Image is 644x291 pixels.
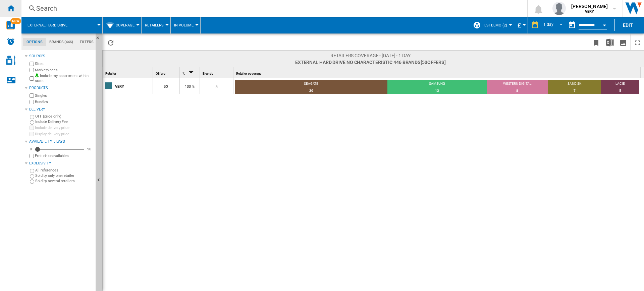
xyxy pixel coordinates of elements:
span: Sort Descending [185,72,196,75]
div: Retailer Sort None [104,67,153,78]
div: Delivery [29,107,93,112]
div: Brands Sort None [201,67,233,78]
md-tab-item: Filters [76,38,97,46]
div: SEAGATE [235,81,387,87]
div: 5 [601,87,639,94]
span: External hard drive [28,23,67,27]
button: Open calendar [598,18,610,30]
div: Offers Sort None [154,67,179,78]
span: % [182,72,185,75]
button: External hard drive [28,17,74,33]
input: Singles [30,93,34,98]
span: [PERSON_NAME] [571,3,608,10]
input: All references [30,169,34,173]
div: Availability 5 Days [29,139,93,144]
button: Download in Excel [603,34,616,50]
span: testdemo (2) [482,23,507,27]
span: Retailer [105,72,116,75]
div: SANDISK [548,81,601,87]
div: 0 [28,147,34,152]
button: testdemo (2) [482,17,511,33]
input: Display delivery price [30,154,34,158]
td: LACIE : 5 (9.43%) [601,80,639,95]
div: Retailer coverage Sort None [235,67,641,78]
button: Reload [104,34,117,50]
input: Sites [30,62,34,66]
label: Include Delivery Fee [35,119,93,124]
div: LACIE [601,81,639,87]
button: Retailers [145,17,167,33]
div: Sources [29,54,93,59]
span: Retailer coverage [236,72,261,75]
span: Retailers coverage - [DATE] - 1 day [295,52,446,59]
div: % Sort Descending [181,67,200,78]
button: Bookmark this report [589,34,603,50]
span: [53 ] [421,60,446,65]
div: Sort None [201,67,233,78]
md-select: REPORTS.WIZARD.STEPS.REPORT.STEPS.REPORT_OPTIONS.PERIOD: 1 day [542,20,565,31]
button: Download as image [616,34,630,50]
button: Maximize [631,34,644,50]
label: Sold by several retailers [35,178,93,184]
div: 90 [86,147,93,152]
input: Include Delivery Fee [30,120,34,125]
label: Display delivery price [35,132,93,137]
div: Products [29,85,93,91]
div: 7 [548,87,601,94]
md-tab-item: Options [23,38,46,46]
div: Exclusivity [29,161,93,166]
button: £ [518,17,524,33]
input: Bundles [30,100,34,104]
img: wise-card.svg [6,21,15,29]
div: 5 [200,78,233,94]
div: Sort None [104,67,153,78]
div: testdemo (2) [473,17,511,33]
span: Retailers [145,23,164,27]
span: £ [518,22,521,29]
div: 53 [153,78,179,94]
span: NEW [10,18,21,24]
button: In volume [174,17,197,33]
span: In volume [174,23,194,27]
div: 100 % [180,78,200,94]
md-tab-item: Brands (446) [46,38,76,46]
label: All references [35,168,93,173]
div: Sort None [154,67,179,78]
img: excel-24x24.png [606,39,614,47]
input: Sold by several retailers [30,179,34,184]
img: cosmetic-logo.svg [6,56,15,65]
label: OFF (price only) [35,114,93,119]
label: Singles [35,93,93,98]
label: Include delivery price [35,125,93,130]
span: Brands [203,72,213,75]
div: Search [36,4,510,13]
div: SAMSUNG [387,81,487,87]
div: 20 [235,87,387,94]
td: SAMSUNG : 13 (24.53%) [387,80,487,95]
div: External hard drive [25,17,99,33]
label: Include my assortment within stats [35,73,93,84]
label: Sold by only one retailer [35,173,93,178]
div: 1 day [543,22,553,27]
input: Marketplaces [30,68,34,72]
input: Sold by only one retailer [30,174,34,178]
div: 13 [387,87,487,94]
div: Sort None [235,67,641,78]
button: Edit [614,19,641,31]
button: md-calendar [565,18,579,32]
span: offers [427,60,444,65]
button: Coverage [116,17,138,33]
span: Offers [156,72,165,75]
div: 8 [487,87,548,94]
input: Include delivery price [30,126,34,130]
label: Sites [35,61,93,66]
input: Display delivery price [30,132,34,136]
img: profile.jpg [552,2,566,15]
span: External hard drive No characteristic 446 brands [295,59,446,66]
md-menu: Currency [514,17,528,33]
div: Sort Descending [181,67,200,78]
span: Coverage [116,23,135,27]
div: Coverage [106,17,138,33]
td: SANDISK : 7 (13.21%) [548,80,601,95]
